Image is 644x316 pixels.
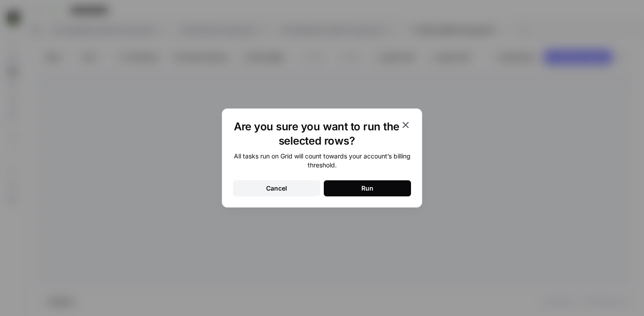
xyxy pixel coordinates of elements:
div: Cancel [266,184,287,193]
button: Cancel [233,180,320,196]
div: All tasks run on Grid will count towards your account’s billing threshold. [233,152,411,170]
div: Run [361,184,373,193]
button: Run [324,180,411,196]
h1: Are you sure you want to run the selected rows? [233,120,400,148]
